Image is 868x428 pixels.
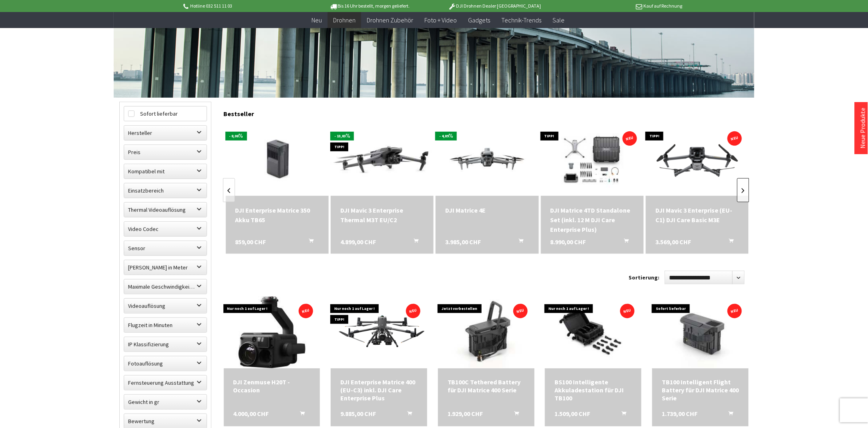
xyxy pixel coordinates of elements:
a: Drohnen Zubehör [361,12,419,28]
label: Einsatzbereich [124,183,207,198]
label: Sortierung: [629,271,659,284]
img: TB100C Tethered Battery für DJI Matrice 400 Serie [438,296,534,368]
label: Flugzeit in Minuten [124,318,207,332]
label: Gewicht in gr [124,395,207,409]
a: TB100 Intelligent Flight Battery für DJI Matrice 400 Serie 1.739,00 CHF In den Warenkorb [662,378,739,402]
label: Maximale Flughöhe in Meter [124,260,207,275]
label: Hersteller [124,126,207,140]
button: In den Warenkorb [505,410,524,420]
img: DJI Zenmuse H20T - Occasion [236,296,308,368]
div: DJI Mavic 3 Enterprise Thermal M3T EU/C2 [340,205,424,225]
label: Maximale Geschwindigkeit in km/h [124,279,207,294]
a: DJI Mavic 3 Enterprise Thermal M3T EU/C2 4.899,00 CHF In den Warenkorb [340,205,424,225]
button: In den Warenkorb [404,237,423,247]
div: DJI Enterprise Matrice 400 (EU-C3) inkl. DJI Care Enterprise Plus [340,378,418,402]
span: Drohnen [333,16,356,24]
img: DJI Enterprise Matrice 400 (EU-C3) inkl. DJI Care Enterprise Plus [331,305,427,360]
a: DJI Enterprise Matrice 400 (EU-C3) inkl. DJI Care Enterprise Plus 9.885,00 CHF In den Warenkorb [340,378,418,402]
span: 859,00 CHF [235,237,266,247]
a: Neu [306,12,328,28]
span: 1.509,00 CHF [555,410,590,418]
button: In den Warenkorb [398,410,417,420]
p: Bis 16 Uhr bestellt, morgen geliefert. [307,1,432,11]
a: DJI Matrice 4E 3.985,00 CHF In den Warenkorb [445,205,529,215]
label: Fernsteuerung Ausstattung [124,376,207,390]
a: DJI Mavic 3 Enterprise (EU-C1) DJI Care Basic M3E 3.569,00 CHF In den Warenkorb [655,205,739,225]
label: Preis [124,145,207,159]
span: 1.929,00 CHF [448,410,483,418]
img: DJI Matrice 4E [436,131,538,189]
label: Videoauflösung [124,299,207,313]
p: DJI Drohnen Dealer [GEOGRAPHIC_DATA] [432,1,557,11]
a: Gadgets [462,12,496,28]
img: BS100 Intelligente Akkuladestation für DJI TB100 [546,296,641,368]
div: DJI Enterprise Matrice 350 Akku TB65 [235,205,319,225]
button: In den Warenkorb [614,237,633,247]
label: Sofort lieferbar [124,106,207,121]
a: Technik-Trends [496,12,547,28]
label: IP Klassifizierung [124,337,207,352]
div: DJI Zenmuse H20T - Occasion [233,378,311,394]
div: Bestseller [223,102,749,122]
img: DJI Mavic 3 Enterprise Thermal M3T EU/C2 [331,127,434,192]
a: Sale [547,12,570,28]
span: 3.569,00 CHF [655,237,691,247]
p: Hotline 032 511 11 03 [182,1,307,11]
label: Thermal Videoauflösung [124,203,207,217]
a: Neue Produkte [859,108,867,149]
label: Video Codec [124,222,207,236]
img: DJI Matrice 4TD Standalone Set (inkl. 12 M DJI Care Enterprise Plus) [542,124,642,196]
a: DJI Zenmuse H20T - Occasion 4.000,00 CHF In den Warenkorb [233,378,311,394]
button: In den Warenkorb [719,410,738,420]
a: DJI Enterprise Matrice 350 Akku TB65 859,00 CHF In den Warenkorb [235,205,319,225]
p: Kauf auf Rechnung [557,1,682,11]
button: In den Warenkorb [509,237,528,247]
div: TB100C Tethered Battery für DJI Matrice 400 Serie [448,378,525,394]
a: DJI Matrice 4TD Standalone Set (inkl. 12 M DJI Care Enterprise Plus) 8.990,00 CHF In den Warenkorb [551,205,634,234]
span: Foto + Video [424,16,457,24]
span: 8.990,00 CHF [551,237,586,247]
span: Technik-Trends [501,16,541,24]
img: TB100 Intelligent Flight Battery für DJI Matrice 400 Serie [653,296,748,368]
label: Sensor [124,241,207,255]
div: TB100 Intelligent Flight Battery für DJI Matrice 400 Serie [662,378,739,402]
span: 4.000,00 CHF [233,410,269,418]
img: DJI Enterprise Matrice 350 Akku TB65 [232,124,322,196]
span: 4.899,00 CHF [340,237,376,247]
button: In den Warenkorb [299,237,318,247]
img: DJI Mavic 3 Enterprise (EU-C1) DJI Care Basic M3E [646,131,749,189]
a: TB100C Tethered Battery für DJI Matrice 400 Serie 1.929,00 CHF In den Warenkorb [448,378,525,394]
button: In den Warenkorb [719,237,738,247]
label: Kompatibel mit [124,164,207,179]
span: 3.985,00 CHF [445,237,481,247]
span: Sale [553,16,565,24]
div: DJI Matrice 4TD Standalone Set (inkl. 12 M DJI Care Enterprise Plus) [551,205,634,234]
label: Fotoauflösung [124,356,207,371]
div: BS100 Intelligente Akkuladestation für DJI TB100 [555,378,632,402]
div: DJI Mavic 3 Enterprise (EU-C1) DJI Care Basic M3E [655,205,739,225]
span: 9.885,00 CHF [340,410,376,418]
button: In den Warenkorb [290,410,309,420]
a: Drohnen [328,12,361,28]
a: BS100 Intelligente Akkuladestation für DJI TB100 1.509,00 CHF In den Warenkorb [555,378,632,402]
div: DJI Matrice 4E [445,205,529,215]
span: Drohnen Zubehör [367,16,413,24]
span: 1.739,00 CHF [662,410,697,418]
span: Gadgets [468,16,490,24]
a: Foto + Video [419,12,462,28]
button: In den Warenkorb [612,410,631,420]
span: Neu [311,16,322,24]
